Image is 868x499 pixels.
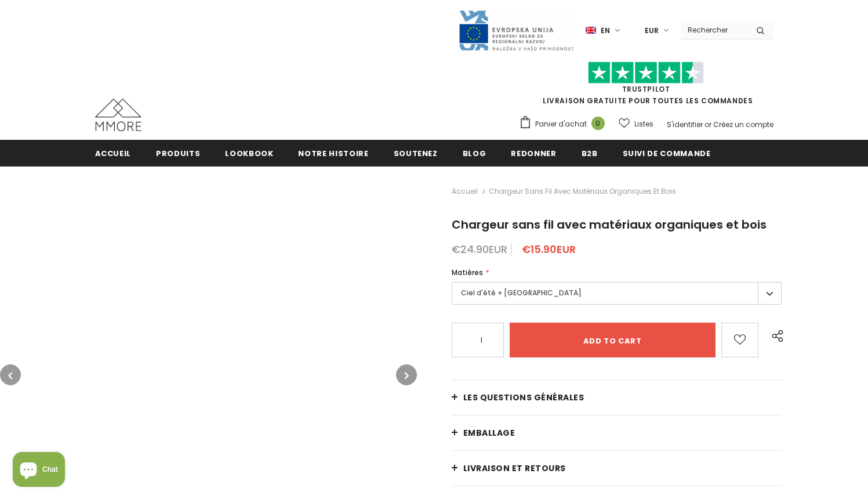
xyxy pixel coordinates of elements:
a: EMBALLAGE [452,415,782,450]
img: i-lang-1.png [586,26,596,35]
span: EUR [645,25,659,37]
a: Lookbook [225,140,273,166]
span: B2B [582,148,598,159]
img: Cas MMORE [95,99,141,131]
span: Suivi de commande [623,148,711,159]
span: Accueil [95,148,132,159]
span: or [704,120,711,129]
span: EMBALLAGE [463,427,515,439]
a: Suivi de commande [623,140,711,166]
a: Javni Razpis [458,25,574,35]
label: Ciel d'été + [GEOGRAPHIC_DATA] [452,282,782,305]
a: Blog [463,140,486,166]
span: Panier d'achat [535,118,587,130]
span: Lookbook [225,148,273,159]
span: Matières [452,267,483,277]
span: Chargeur sans fil avec matériaux organiques et bois [489,185,676,198]
a: Redonner [511,140,556,166]
input: Search Site [681,21,747,38]
span: Listes [634,118,653,130]
a: Panier d'achat 0 [519,115,611,133]
a: B2B [582,140,598,166]
a: Créez un compte [713,120,773,129]
img: Javni Razpis [458,9,574,52]
span: Blog [463,148,486,159]
span: Livraison et retours [463,462,566,474]
inbox-online-store-chat: Shopify online store chat [9,452,68,490]
span: €15.90EUR [522,242,576,256]
a: Accueil [95,140,132,166]
a: soutenez [394,140,438,166]
a: Livraison et retours [452,451,782,486]
span: €24.90EUR [452,242,507,256]
span: en [601,25,610,37]
a: Accueil [452,185,478,198]
img: Faites confiance aux étoiles pilotes [588,62,704,84]
span: 0 [591,117,605,130]
span: soutenez [394,148,438,159]
span: Les questions générales [463,392,584,403]
a: Les questions générales [452,380,782,415]
span: LIVRAISON GRATUITE POUR TOUTES LES COMMANDES [519,67,773,106]
input: Add to cart [510,323,716,357]
a: Notre histoire [298,140,368,166]
span: Produits [156,148,200,159]
span: Chargeur sans fil avec matériaux organiques et bois [452,216,767,233]
a: S'identifier [667,120,703,129]
span: Notre histoire [298,148,368,159]
span: Redonner [511,148,556,159]
a: Listes [619,114,653,134]
a: Produits [156,140,200,166]
a: TrustPilot [622,84,670,94]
